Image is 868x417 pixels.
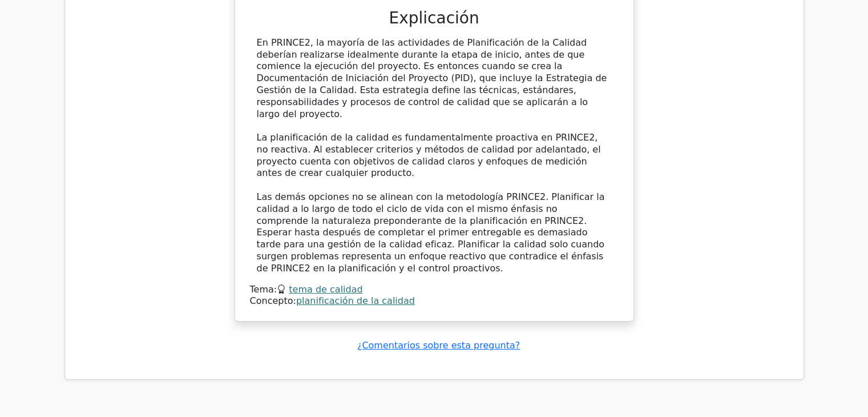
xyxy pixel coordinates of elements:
a: ¿Comentarios sobre esta pregunta? [357,340,520,351]
font: Las demás opciones no se alinean con la metodología PRINCE2. Planificar la calidad a lo largo de ... [257,191,605,274]
font: La planificación de la calidad es fundamentalmente proactiva en PRINCE2, no reactiva. Al establec... [257,132,601,178]
font: Explicación [389,9,479,27]
font: En PRINCE2, la mayoría de las actividades de Planificación de la Calidad deberían realizarse idea... [257,37,607,119]
font: Concepto: [250,295,296,306]
font: Tema: [250,284,277,295]
a: planificación de la calidad [296,295,415,306]
a: tema de calidad [289,284,362,295]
